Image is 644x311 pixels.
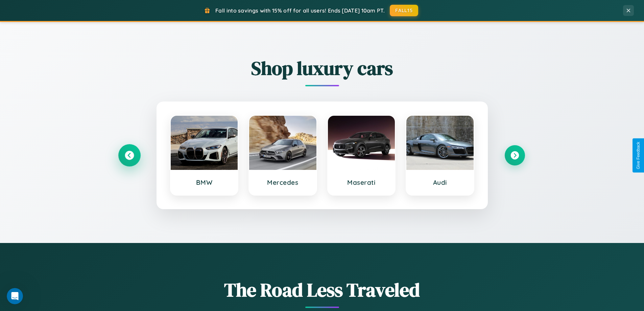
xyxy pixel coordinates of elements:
[335,178,388,186] h3: Maserati
[177,178,231,186] h3: BMW
[390,5,418,16] button: FALL15
[119,277,525,303] h1: The Road Less Traveled
[413,178,467,186] h3: Audi
[256,178,310,186] h3: Mercedes
[119,55,525,81] h2: Shop luxury cars
[636,142,641,169] div: Give Feedback
[7,288,23,304] iframe: Intercom live chat
[215,7,385,14] span: Fall into savings with 15% off for all users! Ends [DATE] 10am PT.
